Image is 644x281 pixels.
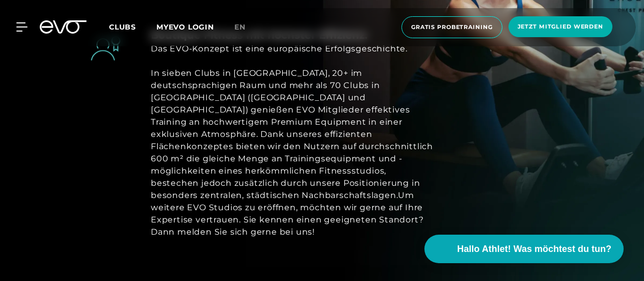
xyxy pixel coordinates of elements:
[109,22,136,32] span: Clubs
[411,23,493,32] span: Gratis Probetraining
[424,235,624,263] button: Hallo Athlet! Was möchtest du tun?
[151,67,436,238] div: In sieben Clubs in [GEOGRAPHIC_DATA], 20+ im deutschsprachigen Raum und mehr als 70 Clubs in [GEO...
[398,16,505,38] a: Gratis Probetraining
[518,22,603,31] span: Jetzt Mitglied werden
[234,22,246,32] span: en
[457,242,611,256] span: Hallo Athlet! Was möchtest du tun?
[156,22,214,32] a: MYEVO LOGIN
[505,16,615,38] a: Jetzt Mitglied werden
[109,22,156,32] a: Clubs
[234,21,258,33] a: en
